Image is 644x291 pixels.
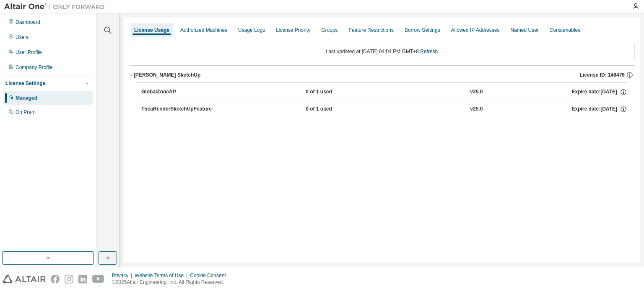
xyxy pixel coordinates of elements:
div: 0 of 1 used [306,88,381,96]
button: GlobalZoneAP0 of 1 usedv25.0Expire date:[DATE] [141,83,627,101]
div: TheaRenderSketchUpFeature [141,106,217,113]
img: Altair One [4,3,109,11]
div: Borrow Settings [405,27,440,33]
div: Expire date: [DATE] [572,106,627,113]
img: instagram.svg [65,275,73,283]
p: © 2025 Altair Engineering, Inc. All Rights Reserved. [112,279,231,286]
div: Feature Restrictions [349,27,394,33]
img: youtube.svg [92,275,104,283]
button: TheaRenderSketchUpFeature0 of 1 usedv25.0Expire date:[DATE] [141,100,627,118]
div: Managed [16,95,37,101]
div: v25.0 [470,106,483,113]
div: License Usage [134,27,169,33]
div: Allowed IP Addresses [451,27,500,33]
div: GlobalZoneAP [141,88,217,96]
div: License Settings [5,80,45,87]
div: License Priority [276,27,310,33]
button: [PERSON_NAME] SketchUpLicense ID: 148476 [129,66,635,84]
div: Website Terms of Use [135,272,190,279]
div: Cookie Consent [190,272,231,279]
div: Consumables [550,27,580,33]
img: linkedin.svg [78,275,87,283]
div: Authorized Machines [180,27,227,33]
a: Refresh [420,49,438,54]
div: Company Profile [16,64,53,71]
div: Last updated at: [DATE] 04:04 PM GMT+8 [129,43,635,60]
div: Expire date: [DATE] [572,88,627,96]
div: User Profile [16,49,42,56]
span: License ID: 148476 [580,72,625,78]
div: [PERSON_NAME] SketchUp [134,72,200,78]
div: Dashboard [16,19,40,26]
img: altair_logo.svg [3,275,46,283]
div: Usage Logs [238,27,265,33]
div: Privacy [112,272,135,279]
div: Groups [321,27,338,33]
div: On Prem [16,109,36,116]
div: v25.0 [470,88,483,96]
div: Users [16,34,29,41]
img: facebook.svg [51,275,60,283]
div: Named User [510,27,538,33]
div: 0 of 1 used [306,106,381,113]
